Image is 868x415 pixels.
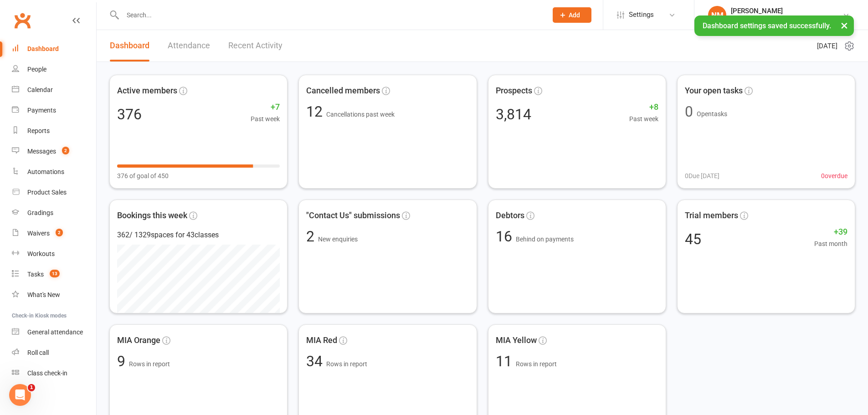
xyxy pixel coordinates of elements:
a: Workouts [12,244,96,264]
a: Reports [12,121,96,141]
div: 3,814 [496,107,531,122]
span: Open tasks [697,110,727,118]
span: 376 of goal of 450 [117,171,169,181]
div: What's New [27,291,60,298]
div: General attendance [27,328,83,336]
span: New enquiries [318,236,358,243]
span: 0 overdue [821,171,847,181]
div: 376 [117,107,142,122]
div: People [27,66,46,73]
iframe: Intercom live chat [9,384,31,406]
span: +7 [251,101,280,114]
div: Dashboard [27,45,59,52]
div: Roll call [27,349,49,356]
a: Product Sales [12,182,96,203]
span: 16 [496,228,516,245]
div: Waivers [27,230,50,237]
span: 2 [56,229,63,236]
a: Calendar [12,80,96,100]
a: Recent Activity [228,30,282,61]
div: 362 / 1329 spaces for 43 classes [117,229,280,241]
span: Past week [629,114,658,124]
span: Active members [117,84,177,97]
span: Bookings this week [117,209,187,222]
span: 0 Due [DATE] [685,171,719,181]
span: Cancellations past week [326,111,395,118]
span: 13 [50,270,60,277]
span: Rows in report [516,360,557,368]
a: Waivers 2 [12,223,96,244]
div: [PERSON_NAME] [731,7,842,15]
div: 0 [685,104,693,119]
div: Workouts [27,250,55,257]
a: What's New [12,285,96,305]
span: Behind on payments [516,236,574,243]
input: Search... [120,9,541,21]
a: Gradings [12,203,96,223]
span: Add [569,11,580,19]
a: Dashboard [12,39,96,59]
div: Dashboard settings saved successfully. [694,15,854,36]
span: Trial members [685,209,738,222]
span: 2 [306,228,318,245]
span: 12 [306,103,326,120]
div: Tasks [27,271,44,278]
a: Tasks 13 [12,264,96,285]
span: Prospects [496,84,532,97]
span: 1 [28,384,35,391]
span: 9 [117,353,129,370]
span: Past week [251,114,280,124]
span: 34 [306,353,326,370]
div: Payments [27,107,56,114]
a: Attendance [168,30,210,61]
span: MIA Red [306,334,337,347]
a: Clubworx [11,9,34,32]
a: Class kiosk mode [12,363,96,384]
a: People [12,59,96,80]
div: Automations [27,168,64,175]
div: Urban Muaythai - [GEOGRAPHIC_DATA] [731,15,842,23]
div: Class check-in [27,369,67,377]
span: Your open tasks [685,84,743,97]
span: MIA Yellow [496,334,537,347]
a: Messages 2 [12,141,96,162]
span: Rows in report [129,360,170,368]
span: Past month [814,239,847,249]
span: Debtors [496,209,524,222]
a: Automations [12,162,96,182]
a: Dashboard [110,30,149,61]
button: × [836,15,853,35]
span: [DATE] [817,41,837,51]
span: "Contact Us" submissions [306,209,400,222]
span: 11 [496,353,516,370]
div: 45 [685,232,701,246]
a: Payments [12,100,96,121]
div: NM [708,6,726,24]
button: Add [553,7,591,23]
div: Gradings [27,209,53,216]
span: Rows in report [326,360,367,368]
div: Product Sales [27,189,67,196]
span: Cancelled members [306,84,380,97]
span: 2 [62,147,69,154]
div: Calendar [27,86,53,93]
a: General attendance kiosk mode [12,322,96,343]
span: +8 [629,101,658,114]
a: Roll call [12,343,96,363]
span: Settings [629,5,654,25]
span: +39 [814,225,847,239]
div: Messages [27,148,56,155]
span: MIA Orange [117,334,160,347]
div: Reports [27,127,50,134]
